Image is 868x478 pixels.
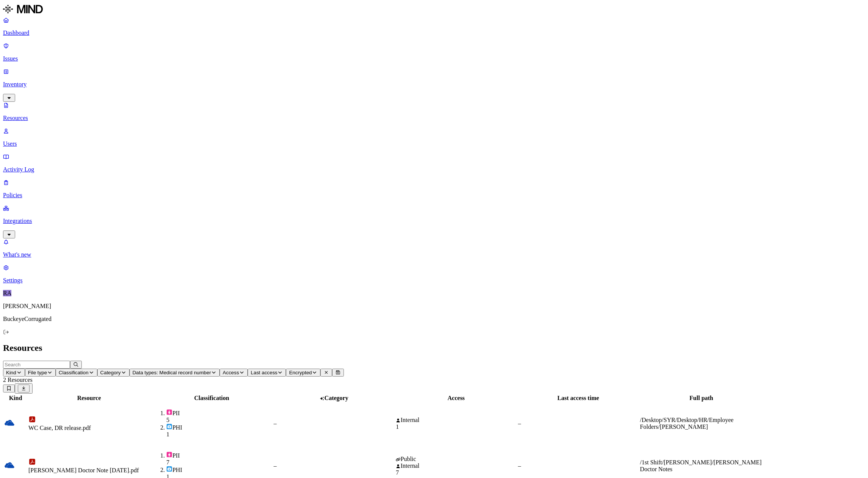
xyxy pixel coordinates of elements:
span: Last access [251,370,277,375]
div: Resource [28,395,150,402]
span: Category [325,395,348,401]
p: Integrations [3,218,865,224]
div: Kind [4,395,27,402]
div: Public [396,456,516,462]
span: Classification [59,370,89,375]
a: Inventory [3,68,865,101]
p: Activity Log [3,166,865,173]
p: Policies [3,192,865,199]
div: [PERSON_NAME] Doctor Note [DATE].pdf [28,467,150,474]
p: Issues [3,55,865,62]
span: – [274,462,277,469]
div: 5 [166,417,272,424]
span: Category [100,370,121,375]
a: Activity Log [3,153,865,173]
img: phi.svg [166,424,172,430]
span: RA [3,290,11,296]
div: PII [166,409,272,417]
span: Access [223,370,239,375]
p: Settings [3,277,865,284]
div: Internal [396,417,516,424]
a: What's new [3,238,865,258]
span: – [518,462,521,469]
a: Users [3,128,865,147]
img: phi.svg [166,466,172,472]
div: Last access time [518,395,639,402]
div: PHI [166,466,272,473]
input: Search [3,361,70,369]
span: – [518,420,521,427]
p: Users [3,140,865,147]
a: Dashboard [3,17,865,36]
div: WC Case, DR release.pdf [28,425,150,431]
a: Integrations [3,205,865,237]
a: Policies [3,179,865,199]
p: Resources [3,115,865,121]
span: 2 Resources [3,377,33,383]
a: Settings [3,264,865,284]
img: MIND [3,3,43,15]
span: – [274,420,277,427]
div: Classification [151,395,272,402]
div: /1st Shift/[PERSON_NAME]/[PERSON_NAME] Doctor Notes [640,459,763,473]
a: MIND [3,3,865,17]
p: Dashboard [3,30,865,36]
span: File type [28,370,47,375]
span: Encrypted [289,370,312,375]
div: 7 [396,469,516,476]
p: BuckeyeCorrugated [3,316,865,322]
div: Access [396,395,516,402]
div: 7 [166,459,272,466]
h2: Resources [3,343,865,353]
div: 1 [396,424,516,430]
div: Full path [640,395,763,402]
div: PII [166,452,272,459]
p: Inventory [3,81,865,88]
img: pii.svg [166,409,172,415]
p: What's new [3,251,865,258]
div: Internal [396,462,516,469]
img: onedrive.svg [4,417,15,428]
img: onedrive.svg [4,460,15,470]
span: Data types: Medical record number [133,370,211,375]
img: pii.svg [166,452,172,458]
div: /Desktop/SYR/Desktop/HR/Employee Folders/[PERSON_NAME] [640,417,763,430]
a: Resources [3,102,865,121]
div: 1 [166,431,272,438]
div: PHI [166,424,272,431]
span: Kind [6,370,16,375]
img: adobe-pdf.svg [28,416,36,423]
a: Issues [3,42,865,62]
img: adobe-pdf.svg [28,458,36,466]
